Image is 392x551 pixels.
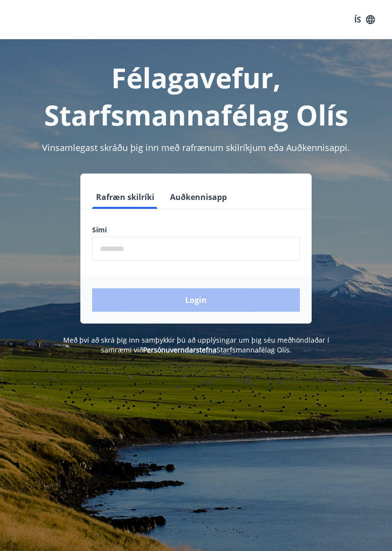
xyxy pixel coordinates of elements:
[12,59,380,133] h1: Félagavefur, Starfsmannafélag Olís
[349,11,380,28] button: ÍS
[42,142,350,153] span: Vinsamlegast skráðu þig inn með rafrænum skilríkjum eða Auðkennisappi.
[92,185,158,209] button: Rafræn skilríki
[92,225,300,235] label: Sími
[63,335,329,354] span: Með því að skrá þig inn samþykkir þú að upplýsingar um þig séu meðhöndlaðar í samræmi við Starfsm...
[143,345,217,354] a: Persónuverndarstefna
[166,185,231,209] button: Auðkennisapp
